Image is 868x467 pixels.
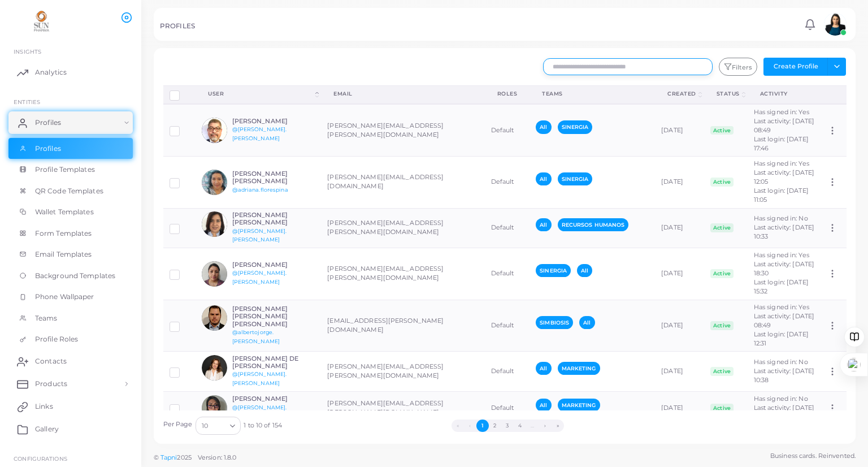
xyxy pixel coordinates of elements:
span: Teams [35,313,58,323]
span: Profile Roles [35,334,78,344]
div: Search for option [196,417,241,435]
div: Teams [542,90,643,98]
h6: [PERSON_NAME] [PERSON_NAME] [PERSON_NAME] [232,305,315,328]
a: QR Code Templates [8,180,133,202]
span: Email Templates [35,249,92,260]
span: All [536,120,551,133]
span: Active [710,126,734,135]
td: [DATE] [655,391,704,425]
span: All [536,172,551,185]
td: Default [485,156,530,208]
div: activity [760,90,809,98]
span: SINERGIA [558,120,593,133]
td: Default [485,248,530,300]
a: Profiles [8,111,133,134]
span: Active [710,367,734,376]
a: Email Templates [8,244,133,265]
span: Last login: [DATE] 11:05 [754,187,809,204]
td: Default [485,208,530,248]
span: INSIGHTS [14,48,41,55]
h6: [PERSON_NAME] [232,261,315,269]
a: Contacts [8,350,133,373]
button: Go to page 4 [514,420,526,432]
a: Wallet Templates [8,201,133,223]
td: [DATE] [655,300,704,352]
span: All [579,316,594,329]
a: Background Templates [8,265,133,287]
div: Roles [497,90,518,98]
span: All [536,218,551,231]
div: Status [717,90,740,98]
td: [PERSON_NAME][EMAIL_ADDRESS][PERSON_NAME][DOMAIN_NAME] [321,208,484,248]
td: [PERSON_NAME][EMAIL_ADDRESS][PERSON_NAME][DOMAIN_NAME] [321,352,484,391]
span: Phone Wallpaper [35,292,94,302]
button: Go to last page [552,420,564,432]
td: [EMAIL_ADDRESS][PERSON_NAME][DOMAIN_NAME] [321,300,484,352]
img: avatar [202,305,227,331]
img: avatar [202,211,227,237]
a: Tapni [160,453,177,461]
a: Analytics [8,61,133,84]
a: avatar [821,13,849,36]
a: Gallery [8,418,133,440]
span: MARKETING [558,399,600,412]
td: Default [485,352,530,391]
span: SIMBIOSIS [536,316,573,329]
td: Default [485,391,530,425]
span: Has signed in: Yes [754,159,809,167]
span: Active [710,269,734,278]
img: avatar [202,261,227,287]
img: logo [10,11,73,32]
span: Active [710,321,734,330]
a: Products [8,373,133,395]
div: User [208,90,313,98]
button: Go to next page [539,420,552,432]
a: Phone Wallpaper [8,286,133,308]
img: avatar [202,118,227,143]
a: @[PERSON_NAME].[PERSON_NAME] [232,126,287,141]
a: Profile Templates [8,159,133,180]
span: Gallery [35,424,59,434]
a: @[PERSON_NAME].[PERSON_NAME] [232,228,287,243]
td: Default [485,300,530,352]
button: Filters [719,58,757,76]
ul: Pagination [282,420,734,432]
td: [PERSON_NAME][EMAIL_ADDRESS][PERSON_NAME][DOMAIN_NAME] [321,248,484,300]
span: 1 to 10 of 154 [244,421,282,430]
span: Contacts [35,356,67,366]
a: @albertojorge.[PERSON_NAME] [232,329,280,344]
img: avatar [824,13,847,36]
span: All [577,264,592,277]
span: Business cards. Reinvented. [770,451,856,461]
div: Created [667,90,696,98]
a: Profile Roles [8,328,133,350]
span: Last activity: [DATE] 08:49 [754,117,814,134]
span: Version: 1.8.0 [198,453,237,461]
span: Last activity: [DATE] 12:05 [754,168,814,185]
a: Form Templates [8,223,133,244]
span: 10 [202,420,208,432]
span: MARKETING [558,362,600,375]
span: Active [710,178,734,187]
a: @[PERSON_NAME].[PERSON_NAME] [232,270,287,285]
h6: [PERSON_NAME] [PERSON_NAME] [232,170,315,185]
td: [DATE] [655,208,704,248]
span: Configurations [14,455,67,462]
a: Links [8,395,133,418]
span: Profile Templates [35,165,95,175]
span: Active [710,223,734,232]
span: All [536,362,551,375]
button: Create Profile [763,58,828,76]
span: Last activity: [DATE] 08:49 [754,404,814,421]
td: [PERSON_NAME][EMAIL_ADDRESS][DOMAIN_NAME] [321,156,484,208]
span: All [536,399,551,412]
a: Teams [8,308,133,329]
img: avatar [202,355,227,380]
h6: [PERSON_NAME] [232,395,315,403]
span: Has signed in: Yes [754,251,809,259]
td: Default [485,104,530,156]
td: [DATE] [655,156,704,208]
input: Search for option [209,420,225,432]
a: @[PERSON_NAME].[PERSON_NAME] [232,371,287,386]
